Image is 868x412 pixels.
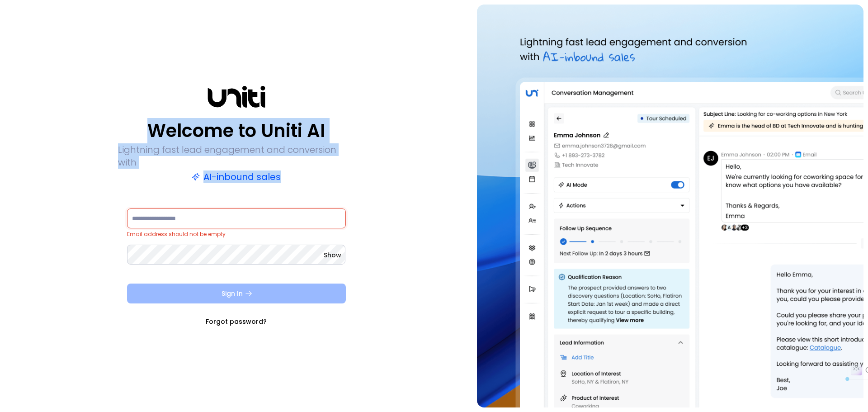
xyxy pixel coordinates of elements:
[118,143,355,169] p: Lightning fast lead engagement and conversion with
[147,120,325,142] p: Welcome to Uniti AI
[206,317,267,326] a: Forgot password?
[192,170,281,183] p: AI-inbound sales
[324,251,341,260] button: Show
[477,5,863,407] img: auth-hero.png
[127,284,346,303] button: Sign In
[127,230,226,238] span: Email address should not be empty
